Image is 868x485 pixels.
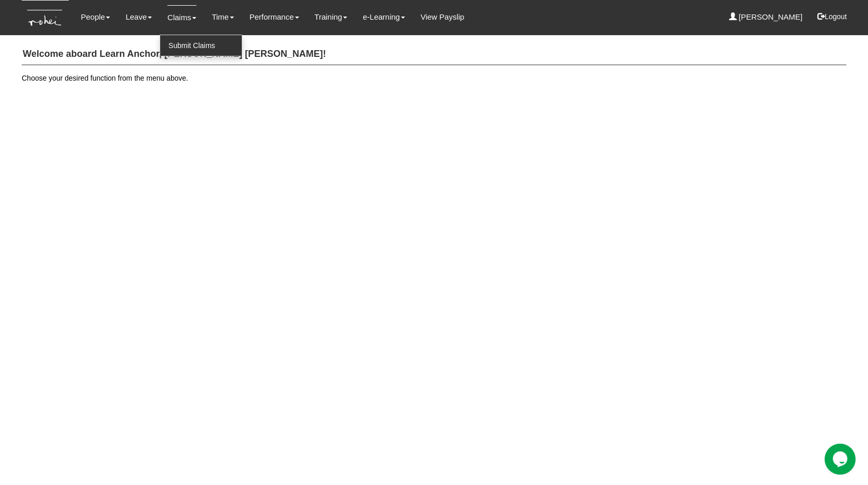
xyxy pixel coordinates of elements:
[250,5,299,29] a: Performance
[126,5,152,29] a: Leave
[22,1,69,35] img: KTs7HI1dOZG7tu7pUkOpGGQAiEQAiEQAj0IhBB1wtXDg6BEAiBEAiBEAiB4RGIoBtemSRFIRACIRACIRACIdCLQARdL1w5OAR...
[212,5,234,29] a: Time
[22,44,846,65] h4: Welcome aboard Learn Anchor, [PERSON_NAME] [PERSON_NAME]!
[810,4,854,29] button: Logout
[81,5,110,29] a: People
[421,5,464,29] a: View Payslip
[825,444,858,475] iframe: chat widget
[729,5,803,29] a: [PERSON_NAME]
[22,73,846,83] p: Choose your desired function from the menu above.
[315,5,348,29] a: Training
[160,35,242,56] a: Submit Claims
[167,5,196,29] a: Claims
[363,5,405,29] a: e-Learning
